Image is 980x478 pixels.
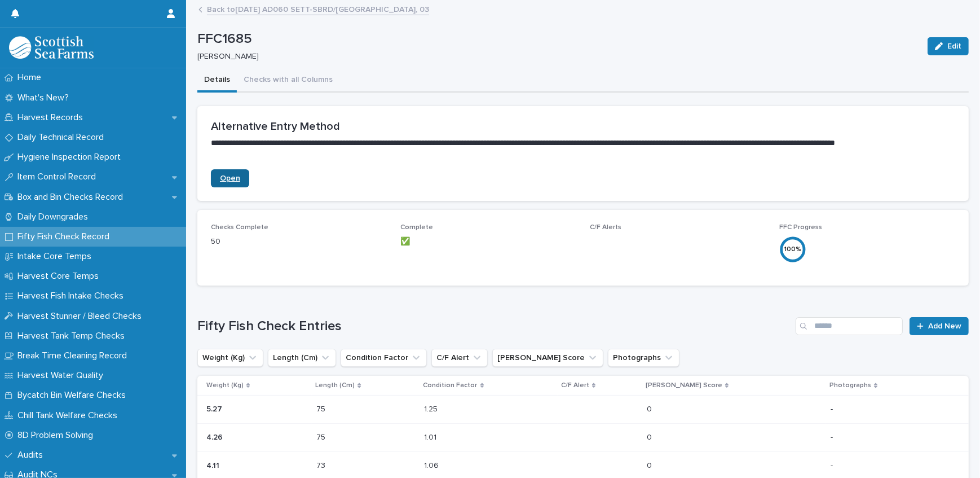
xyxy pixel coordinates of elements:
[400,236,576,248] p: ✅
[207,2,429,15] a: Back to[DATE] AD060 SETT-SBRD/[GEOGRAPHIC_DATA], 03
[400,224,433,231] span: Complete
[928,37,969,55] button: Edit
[211,169,249,187] a: Open
[13,291,133,301] p: Harvest Fish Intake Checks
[13,450,52,461] p: Audits
[779,224,822,231] span: FFC Progress
[425,431,439,442] p: 1.01
[211,120,955,133] h2: Alternative Entry Method
[197,396,969,424] tr: 5.275.27 7575 1.251.25 00 -
[197,52,914,62] p: [PERSON_NAME]
[423,379,478,392] p: Condition Factor
[13,172,105,182] p: Item Control Record
[197,424,969,452] tr: 4.264.26 7575 1.011.01 00 -
[13,350,136,361] p: Break Time Cleaning Record
[831,405,925,414] p: -
[13,410,126,421] p: Chill Tank Welfare Checks
[796,317,903,335] input: Search
[928,322,961,330] span: Add New
[316,431,328,442] p: 75
[316,459,328,471] p: 73
[13,231,118,242] p: Fifty Fish Check Record
[13,390,135,401] p: Bycatch Bin Welfare Checks
[206,459,222,471] p: 4.11
[220,174,240,182] span: Open
[779,244,806,256] div: 100 %
[425,402,440,414] p: 1.25
[831,433,925,442] p: -
[608,349,679,367] button: Photographs
[13,93,78,103] p: What's New?
[197,318,791,335] h1: Fifty Fish Check Entries
[492,349,603,367] button: Gill Score
[561,379,589,392] p: C/F Alert
[13,112,92,123] p: Harvest Records
[197,31,919,47] p: FFC1685
[211,236,387,248] p: 50
[590,224,621,231] span: C/F Alerts
[431,349,488,367] button: C/F Alert
[647,459,654,471] p: 0
[947,42,961,50] span: Edit
[211,224,268,231] span: Checks Complete
[197,349,263,367] button: Weight (Kg)
[206,402,224,414] p: 5.27
[13,152,130,163] p: Hygiene Inspection Report
[13,271,108,282] p: Harvest Core Temps
[13,370,112,381] p: Harvest Water Quality
[197,69,237,93] button: Details
[13,212,97,222] p: Daily Downgrades
[425,459,442,471] p: 1.06
[829,379,871,392] p: Photographs
[341,349,427,367] button: Condition Factor
[9,36,94,59] img: mMrefqRFQpe26GRNOUkG
[13,132,113,143] p: Daily Technical Record
[315,379,355,392] p: Length (Cm)
[646,379,722,392] p: [PERSON_NAME] Score
[13,430,102,441] p: 8D Problem Solving
[206,431,225,442] p: 4.26
[237,69,339,93] button: Checks with all Columns
[13,72,50,83] p: Home
[13,331,134,341] p: Harvest Tank Temp Checks
[647,402,654,414] p: 0
[316,402,328,414] p: 75
[831,461,925,471] p: -
[268,349,336,367] button: Length (Cm)
[13,192,132,203] p: Box and Bin Checks Record
[647,431,654,442] p: 0
[206,379,244,392] p: Weight (Kg)
[13,251,100,262] p: Intake Core Temps
[13,311,151,322] p: Harvest Stunner / Bleed Checks
[910,317,969,335] a: Add New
